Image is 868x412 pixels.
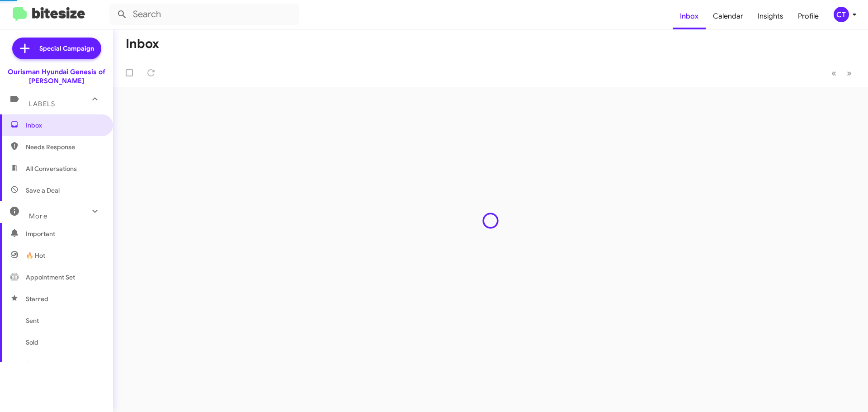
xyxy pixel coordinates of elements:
a: Calendar [706,3,750,29]
span: Needs Response [26,142,103,152]
span: » [847,67,852,79]
span: Important [26,229,103,238]
span: « [831,67,836,79]
span: 🔥 Hot [26,251,45,260]
a: Insights [750,3,791,29]
span: Starred [26,294,48,303]
span: Sold Responded [26,360,74,369]
h1: Inbox [126,37,159,51]
a: Inbox [673,3,706,29]
span: Labels [29,100,55,108]
nav: Page navigation example [826,64,857,82]
span: All Conversations [26,164,77,173]
span: Appointment Set [26,273,75,282]
span: Save a Deal [26,186,60,195]
span: Sold [26,338,38,347]
button: Previous [826,64,842,82]
a: Special Campaign [12,38,101,59]
div: CT [834,7,849,22]
span: Inbox [26,121,103,130]
span: More [29,212,47,220]
span: Special Campaign [39,44,94,53]
input: Search [109,4,299,25]
button: CT [826,7,858,22]
span: Sent [26,316,39,325]
a: Profile [791,3,826,29]
button: Next [841,64,857,82]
